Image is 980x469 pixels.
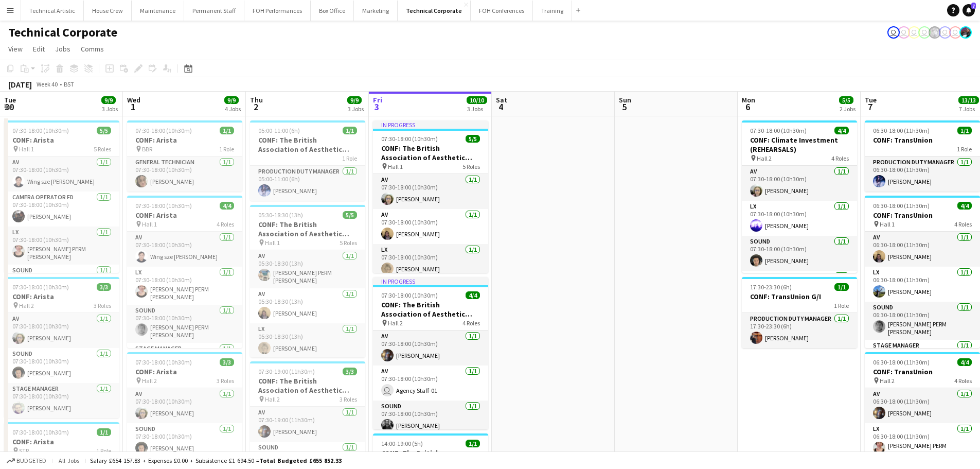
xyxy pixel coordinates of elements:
span: 07:30-18:00 (10h30m) [135,358,192,366]
span: 07:30-19:00 (11h30m) [258,368,315,375]
app-user-avatar: Liveforce Admin [898,26,910,39]
div: In progress07:30-18:00 (10h30m)5/5CONF: The British Association of Aesthetic Plastic Surgeons Hal... [373,120,488,273]
span: 4/4 [957,358,972,366]
div: 07:30-18:00 (10h30m)4/4CONF: Arista Hall 14 RolesAV1/107:30-18:00 (10h30m)Wing sze [PERSON_NAME]L... [127,196,242,348]
app-card-role: Stage Manager1/1 [742,271,857,306]
button: Box Office [311,1,354,21]
span: 10/10 [467,96,487,104]
div: 3 Jobs [348,105,364,113]
div: 3 Jobs [102,105,118,113]
app-card-role: Sound1/1 [4,265,119,303]
span: 1/1 [343,127,357,134]
div: In progress [373,120,488,129]
app-card-role: AV1/105:30-18:30 (13h)[PERSON_NAME] [250,288,365,323]
span: 06:30-18:00 (11h30m) [873,358,930,366]
span: 06:30-18:00 (11h30m) [873,127,930,134]
div: 4 Jobs [225,105,241,113]
h3: CONF: Arista [127,135,242,145]
div: 07:30-18:00 (10h30m)4/4CONF: Climate Investment (REHEARSALS) Hall 24 RolesAV1/107:30-18:00 (10h30... [742,120,857,273]
div: 7 Jobs [959,105,978,113]
span: 07:30-18:00 (10h30m) [381,291,438,299]
span: 1 [126,101,140,113]
span: 1 Role [957,145,972,153]
app-card-role: AV1/107:30-18:00 (10h30m)[PERSON_NAME] [4,313,119,348]
h3: CONF: The British Association of Aesthetic Plastic Surgeons [250,376,365,395]
app-job-card: 07:30-18:00 (10h30m)3/3CONF: Arista Hall 23 RolesAV1/107:30-18:00 (10h30m)[PERSON_NAME]Sound1/107... [4,277,119,418]
app-user-avatar: Liveforce Admin [887,26,900,39]
app-job-card: 05:00-11:00 (6h)1/1CONF: The British Association of Aesthetic Plastic Surgeons1 RoleProduction Du... [250,120,365,201]
span: 4/4 [466,291,480,299]
div: 3 Jobs [467,105,487,113]
button: Technical Corporate [398,1,471,21]
span: 14:00-19:00 (5h) [381,440,423,447]
app-card-role: AV1/107:30-18:00 (10h30m)Wing sze [PERSON_NAME] [127,232,242,267]
span: 4/4 [220,202,234,210]
app-card-role: AV1/107:30-18:00 (10h30m) Agency Staff-01 [373,366,488,401]
span: Comms [81,44,104,54]
span: 4 Roles [462,319,480,327]
app-card-role: Sound1/107:30-18:00 (10h30m)[PERSON_NAME] PERM [PERSON_NAME] [127,305,242,343]
span: 4/4 [834,127,849,134]
span: 5/5 [466,135,480,143]
span: 07:30-18:00 (10h30m) [750,127,807,134]
span: 3 Roles [217,377,234,385]
app-card-role: AV1/107:30-18:00 (10h30m)[PERSON_NAME] [373,209,488,244]
span: 1/1 [834,283,849,291]
app-card-role: AV1/106:30-18:00 (11h30m)[PERSON_NAME] [865,388,980,423]
span: Hall 2 [19,302,34,309]
span: 5 Roles [340,239,357,247]
span: 1/1 [957,127,972,134]
span: 07:30-18:00 (10h30m) [135,127,192,134]
app-job-card: In progress07:30-18:00 (10h30m)4/4CONF: The British Association of Aesthetic Plastic Surgeons Hal... [373,277,488,429]
span: 07:30-18:00 (10h30m) [12,283,69,291]
span: 1/1 [97,428,111,436]
app-card-role: Sound1/107:30-18:00 (10h30m)[PERSON_NAME] [373,401,488,436]
span: 05:00-11:00 (6h) [258,127,300,134]
span: 3 Roles [340,395,357,403]
span: 3/3 [220,358,234,366]
app-card-role: Sound1/107:30-18:00 (10h30m)[PERSON_NAME] [742,236,857,271]
span: Week 40 [34,80,60,88]
div: 05:30-18:30 (13h)5/5CONF: The British Association of Aesthetic Plastic Surgeons Hall 15 RolesAV1/... [250,205,365,357]
app-card-role: Sound1/107:30-18:00 (10h30m)[PERSON_NAME] [4,348,119,383]
app-card-role: Camera Operator FD1/107:30-18:00 (10h30m)[PERSON_NAME] [4,192,119,227]
app-card-role: General Technician1/107:30-18:00 (10h30m)[PERSON_NAME] [127,157,242,192]
span: 4 Roles [217,220,234,228]
app-card-role: Production Duty Manager1/106:30-18:00 (11h30m)[PERSON_NAME] [865,157,980,192]
h3: CONF: TransUnion [865,367,980,376]
app-card-role: LX1/107:30-18:00 (10h30m)[PERSON_NAME] [742,201,857,236]
span: 06:30-18:00 (11h30m) [873,202,930,210]
span: 7 [971,3,976,9]
app-card-role: Production Duty Manager1/105:00-11:00 (6h)[PERSON_NAME] [250,166,365,201]
app-card-role: Stage Manager1/107:30-18:00 (10h30m)[PERSON_NAME] [4,383,119,418]
span: Hall 1 [388,163,403,170]
span: 3 [371,101,382,113]
span: 17:30-23:30 (6h) [750,283,792,291]
app-card-role: AV1/107:30-18:00 (10h30m)[PERSON_NAME] [127,388,242,423]
span: All jobs [57,457,81,464]
span: 6 [740,101,755,113]
span: Wed [127,95,140,105]
div: [DATE] [8,79,32,90]
app-user-avatar: Liveforce Admin [949,26,961,39]
span: Hall 2 [265,395,280,403]
span: Thu [250,95,263,105]
span: 3 Roles [94,302,111,309]
span: 13/13 [958,96,979,104]
app-card-role: LX1/106:30-18:00 (11h30m)[PERSON_NAME] PERM [PERSON_NAME] [865,423,980,461]
span: 1 Role [219,145,234,153]
button: House Crew [84,1,132,21]
h3: CONF: Climate Investment (REHEARSALS) [742,135,857,154]
h3: CONF: The British Association of Aesthetic Plastic Surgeons [373,448,488,467]
button: Training [533,1,572,21]
span: 4 [494,101,507,113]
app-card-role: Stage Manager1/1 [127,343,242,378]
app-user-avatar: Visitor Services [908,26,920,39]
span: Hall 2 [388,319,403,327]
span: Budgeted [16,457,46,464]
app-card-role: Stage Manager1/1 [865,340,980,375]
app-card-role: AV1/107:30-18:00 (10h30m)[PERSON_NAME] [373,174,488,209]
button: Technical Artistic [21,1,84,21]
app-job-card: 06:30-18:00 (11h30m)4/4CONF: TransUnion Hall 14 RolesAV1/106:30-18:00 (11h30m)[PERSON_NAME]LX1/10... [865,196,980,348]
